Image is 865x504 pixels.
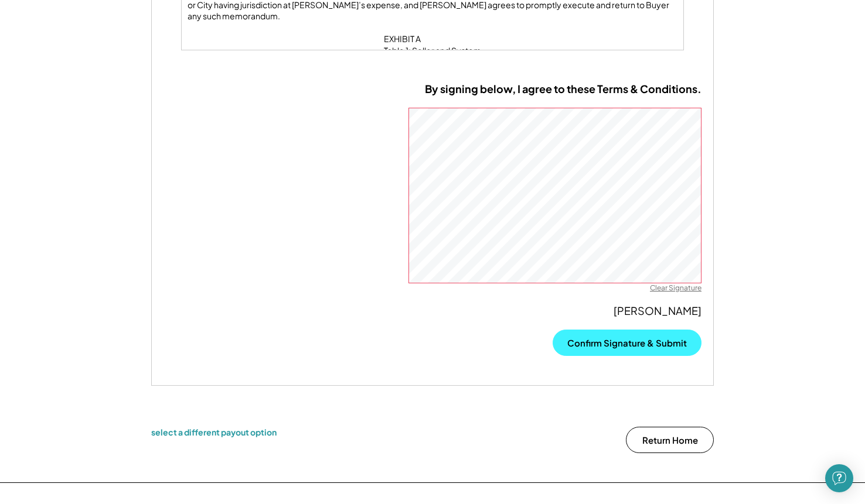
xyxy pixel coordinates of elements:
div: Clear Signature [650,283,701,293]
div: By signing below, I agree to these Terms & Conditions. [425,82,701,95]
div: Open Intercom Messenger [825,464,853,492]
div: [PERSON_NAME] [614,304,701,317]
div: select a different payout option [151,427,277,437]
button: Return Home [626,427,714,453]
div: EXHIBIT A Table 1: Seller and System [384,33,481,56]
button: Confirm Signature & Submit [553,330,701,356]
